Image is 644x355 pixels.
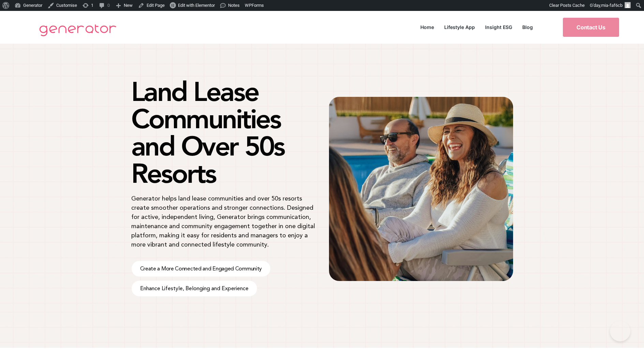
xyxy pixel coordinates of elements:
[178,3,215,8] span: Edit with Elementor
[563,18,619,37] a: Contact Us
[610,321,630,341] iframe: Toggle Customer Support
[439,23,480,32] a: Lifestyle App
[132,261,271,277] a: Create a More Connected and Engaged Community
[131,194,315,249] p: Generator helps land lease communities and over 50s resorts create smoother operations and strong...
[415,23,538,32] nav: Menu
[480,23,517,32] a: Insight ESG
[517,23,538,32] a: Blog
[601,3,623,8] span: mia-faf6cb
[140,266,262,271] span: Create a More Connected and Engaged Community
[132,281,257,296] a: Enhance Lifestyle, Belonging and Experience
[415,23,439,32] a: Home
[140,286,249,291] span: Enhance Lifestyle, Belonging and Experience
[131,78,315,187] h1: Land Lease Communities and Over 50s Resorts
[576,25,605,30] span: Contact Us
